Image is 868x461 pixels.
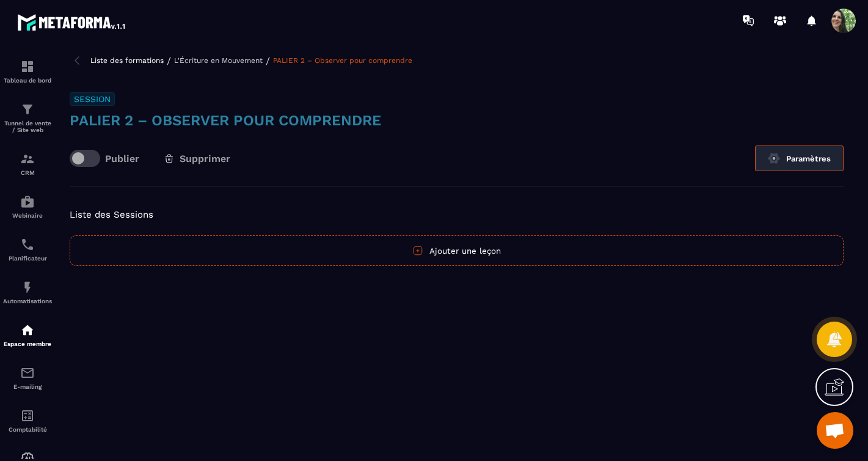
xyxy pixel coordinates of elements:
[3,185,52,228] a: automationsautomationsWebinaire
[70,111,844,130] h3: PALIER 2 – Observer pour comprendre
[3,93,52,142] a: formationformationTunnel de vente / Site web
[266,55,270,67] span: /
[20,323,35,337] img: automations
[273,56,412,65] a: PALIER 2 – Observer pour comprendre
[3,50,52,93] a: formationformationTableau de bord
[70,206,844,223] h5: Liste des Sessions
[755,146,844,171] button: Paramètres
[3,341,52,347] p: Espace membre
[3,120,52,133] p: Tunnel de vente / Site web
[3,77,52,84] p: Tableau de bord
[817,412,853,449] a: Ouvrir le chat
[180,153,230,164] span: Supprimer
[20,280,35,295] img: automations
[3,399,52,442] a: accountantaccountantComptabilité
[20,408,35,423] img: accountant
[3,298,52,304] p: Automatisations
[70,92,115,106] h6: Session
[3,383,52,390] p: E-mailing
[20,237,35,252] img: scheduler
[3,426,52,433] p: Comptabilité
[105,153,139,164] p: Publier
[20,194,35,209] img: automations
[70,53,84,68] img: arrow
[3,228,52,271] a: schedulerschedulerPlanificateur
[3,271,52,314] a: automationsautomationsAutomatisations
[20,152,35,166] img: formation
[90,56,164,65] a: Liste des formations
[768,152,780,164] img: setting
[70,235,844,266] button: Ajouter une leçon
[167,55,171,67] span: /
[3,212,52,219] p: Webinaire
[20,102,35,117] img: formation
[3,255,52,262] p: Planificateur
[20,366,35,380] img: email
[164,153,175,164] img: trash
[3,356,52,399] a: emailemailE-mailing
[3,169,52,176] p: CRM
[17,11,127,33] img: logo
[3,314,52,356] a: automationsautomationsEspace membre
[20,59,35,74] img: formation
[174,56,263,65] a: L'Écriture en Mouvement
[3,142,52,185] a: formationformationCRM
